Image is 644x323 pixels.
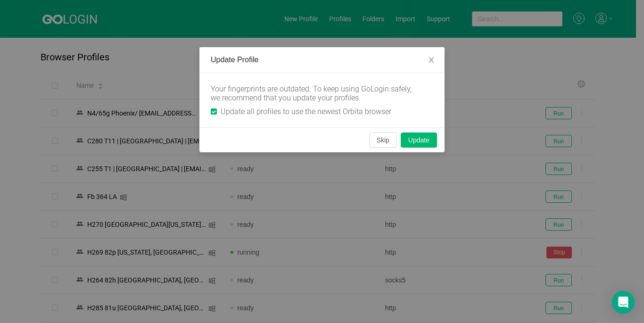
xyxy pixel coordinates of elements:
[401,133,437,148] button: Update
[612,291,635,314] div: Open Intercom Messenger
[211,84,418,102] div: Your fingerprints are outdated. To keep using GoLogin safely, we recommend that you update your p...
[428,56,435,64] i: icon: close
[217,107,395,116] span: Update all profiles to use the newest Orbita browser
[211,55,433,65] div: Update Profile
[418,47,445,74] button: Close
[369,133,397,148] button: Skip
